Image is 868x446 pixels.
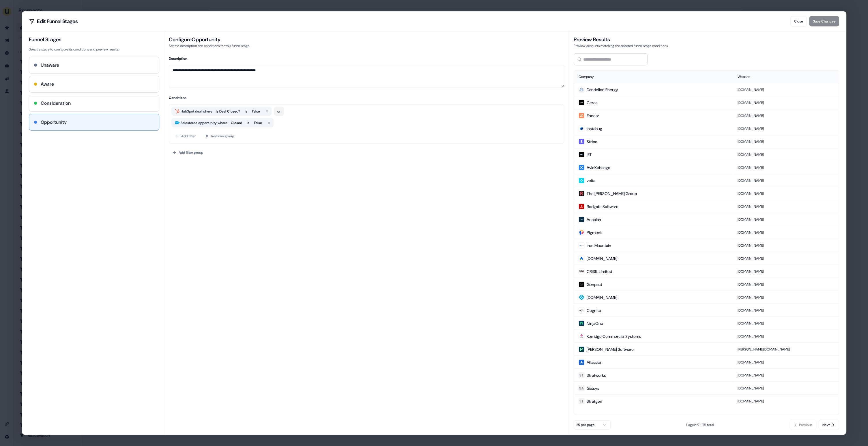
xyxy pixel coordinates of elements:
p: [DOMAIN_NAME] [738,126,834,132]
span: Is Deal Closed? [216,108,240,114]
button: Remove group [201,131,237,141]
p: [DOMAIN_NAME] [738,139,834,145]
h3: Configure Opportunity [169,36,564,43]
p: [DOMAIN_NAME] [738,178,834,183]
p: [PERSON_NAME][DOMAIN_NAME] [738,346,834,352]
p: [DOMAIN_NAME] [738,230,834,235]
span: The [PERSON_NAME] Group [587,191,637,196]
p: Select a stage to configure its conditions and preview results. [29,46,159,52]
div: ST [579,372,583,378]
div: Company [579,74,728,80]
p: [DOMAIN_NAME] [738,256,834,261]
span: [DOMAIN_NAME] [587,256,617,261]
span: CRISIL Limited [587,269,612,274]
span: Pigment [587,230,602,235]
p: [DOMAIN_NAME] [738,359,834,365]
p: [DOMAIN_NAME] [738,100,834,106]
span: Anaplan [587,217,601,222]
p: [DOMAIN_NAME] [738,204,834,209]
span: Redgate Software [587,204,618,209]
span: Instabug [587,126,602,132]
span: Atlassian [587,359,603,365]
span: NinjaOne [587,321,603,326]
span: Stratworks [587,372,606,378]
span: Stratgen [587,398,602,404]
h2: Edit Funnel Stages [29,18,78,24]
span: vcita [587,178,595,183]
span: IET [587,152,592,158]
span: Endear [587,113,599,119]
p: Preview accounts matching the selected funnel stage conditions [574,43,839,49]
p: [DOMAIN_NAME] [738,152,834,158]
h4: Conditions [169,95,564,101]
span: Cognite [587,308,601,313]
p: [DOMAIN_NAME] [738,217,834,222]
p: [DOMAIN_NAME] [738,308,834,313]
button: Next [819,419,839,430]
button: Add filter [171,131,199,141]
h4: Description [169,56,564,61]
h3: Preview Results [574,36,839,43]
h4: Unaware [41,62,59,69]
p: [DOMAIN_NAME] [738,87,834,93]
h4: Opportunity [41,119,67,126]
p: [DOMAIN_NAME] [738,321,834,326]
span: AvidXchange [587,165,610,170]
h4: Consideration [41,100,71,107]
p: [DOMAIN_NAME] [738,269,834,274]
span: Gatsys [587,385,599,391]
span: Kerridge Commercial Systems [587,333,641,339]
p: [DOMAIN_NAME] [738,333,834,339]
p: [DOMAIN_NAME] [738,398,834,404]
div: GA [579,385,584,391]
h3: Funnel Stages [29,36,159,43]
p: [DOMAIN_NAME] [738,385,834,391]
h4: Aware [41,81,54,88]
span: Next [822,422,830,428]
span: Closed [231,120,242,126]
p: [DOMAIN_NAME] [738,191,834,196]
p: [DOMAIN_NAME] [738,282,834,287]
button: False [252,119,264,126]
span: Genpact [587,282,602,287]
p: [DOMAIN_NAME] [738,165,834,170]
div: Website [738,74,834,80]
p: [DOMAIN_NAME] [738,372,834,378]
button: Close [790,16,807,27]
span: HubSpot deal where [179,108,214,114]
span: Stripe [587,139,597,145]
span: Iron Mountain [587,243,611,248]
span: Page 1 of 7 • 175 total [686,422,714,427]
span: [DOMAIN_NAME] [587,295,617,300]
p: [DOMAIN_NAME] [738,113,834,119]
button: or [274,107,284,116]
button: False [250,108,262,115]
p: [DOMAIN_NAME] [738,243,834,248]
span: Dandelion Energy [587,87,618,93]
span: Salesforce opportunity where [179,120,229,126]
button: Add filter group [169,147,207,158]
span: Ceros [587,100,598,106]
span: [PERSON_NAME] Software [587,346,634,352]
p: [DOMAIN_NAME] [738,295,834,300]
div: ST [579,398,583,404]
p: Set the description and conditions for this funnel stage. [169,43,564,49]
